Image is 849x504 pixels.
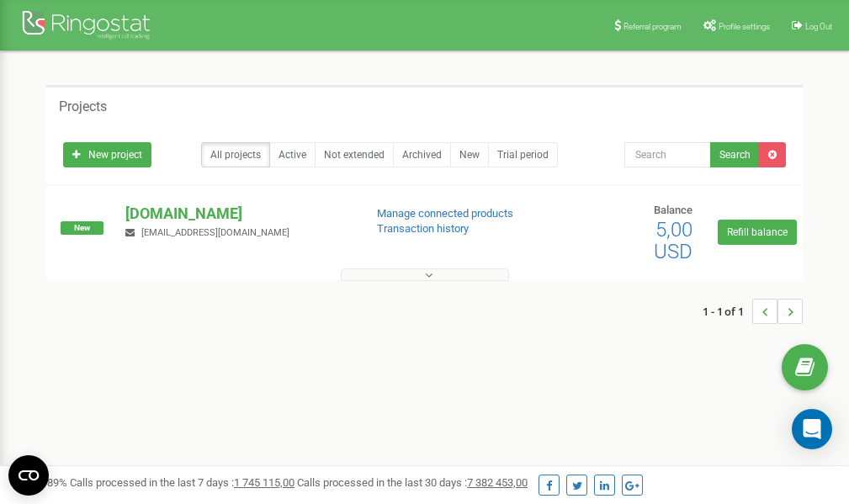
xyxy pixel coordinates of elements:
[703,282,803,341] nav: ...
[624,142,711,167] input: Search
[654,218,692,263] span: 5,00 USD
[315,142,394,167] a: Not extended
[125,203,349,225] p: [DOMAIN_NAME]
[8,455,49,496] button: Open CMP widget
[710,142,760,167] button: Search
[719,22,770,31] span: Profile settings
[792,409,832,449] div: Open Intercom Messenger
[467,476,528,489] u: 7 382 453,00
[805,22,832,31] span: Log Out
[377,207,513,220] a: Manage connected products
[654,204,692,216] span: Balance
[269,142,316,167] a: Active
[234,476,294,489] u: 1 745 115,00
[141,227,289,238] span: [EMAIL_ADDRESS][DOMAIN_NAME]
[63,142,151,167] a: New project
[61,221,103,235] span: New
[393,142,451,167] a: Archived
[297,476,528,489] span: Calls processed in the last 30 days :
[201,142,270,167] a: All projects
[718,220,797,245] a: Refill balance
[488,142,558,167] a: Trial period
[450,142,489,167] a: New
[377,222,469,235] a: Transaction history
[623,22,682,31] span: Referral program
[70,476,294,489] span: Calls processed in the last 7 days :
[59,99,107,114] h5: Projects
[703,299,752,324] span: 1 - 1 of 1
